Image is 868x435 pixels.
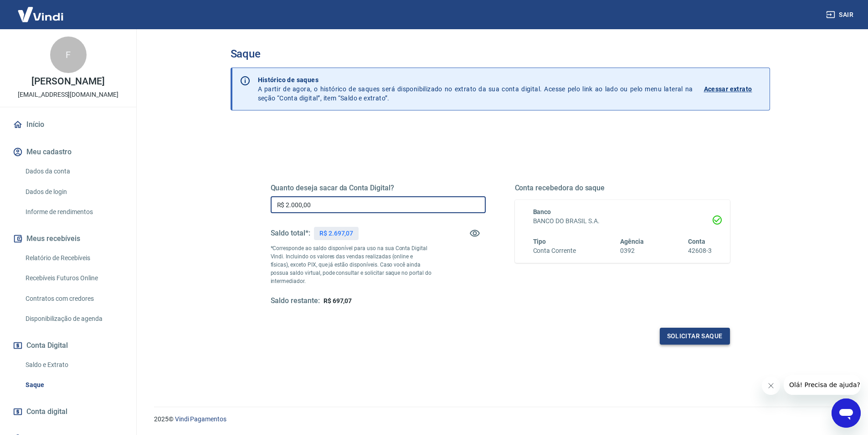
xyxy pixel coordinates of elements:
[515,183,730,193] h5: Conta recebedora do saque
[620,238,644,245] span: Agência
[533,208,551,215] span: Banco
[319,229,353,238] p: R$ 2.697,07
[762,377,780,395] iframe: Fechar mensagem
[704,84,752,94] p: Acessar extrato
[271,183,486,193] h5: Quanto deseja sacar da Conta Digital?
[175,415,226,423] a: Vindi Pagamentos
[533,216,712,226] h6: BANCO DO BRASIL S.A.
[258,75,693,103] p: A partir de agora, o histórico de saques será disponibilizado no extrato da sua conta digital. Ac...
[11,115,125,135] a: Início
[22,356,125,374] a: Saldo e Extrato
[533,238,546,245] span: Tipo
[11,229,125,249] button: Meus recebíveis
[620,246,644,256] h6: 0392
[533,246,576,256] h6: Conta Corrente
[688,238,705,245] span: Conta
[11,335,125,356] button: Conta Digital
[26,405,67,418] span: Conta digital
[11,402,125,422] a: Conta digital
[832,398,861,428] iframe: Botão para abrir a janela de mensagens
[31,77,104,86] p: [PERSON_NAME]
[784,375,861,395] iframe: Mensagem da empresa
[688,246,712,256] h6: 42608-3
[271,296,320,306] h5: Saldo restante:
[22,162,125,181] a: Dados da conta
[154,414,846,424] p: 2025 ©
[271,244,432,285] p: *Corresponde ao saldo disponível para uso na sua Conta Digital Vindi. Incluindo os valores das ve...
[22,203,125,221] a: Informe de rendimentos
[324,297,352,304] span: R$ 697,07
[11,142,125,162] button: Meu cadastro
[22,183,125,201] a: Dados de login
[50,37,87,73] div: F
[18,90,118,100] p: [EMAIL_ADDRESS][DOMAIN_NAME]
[11,0,70,28] img: Vindi
[22,289,125,308] a: Contratos com credores
[22,249,125,267] a: Relatório de Recebíveis
[271,229,310,238] h5: Saldo total*:
[22,269,125,288] a: Recebíveis Futuros Online
[22,309,125,328] a: Disponibilização de agenda
[231,47,770,60] h3: Saque
[824,6,857,23] button: Sair
[704,75,762,103] a: Acessar extrato
[660,328,730,345] button: Solicitar saque
[22,376,125,394] a: Saque
[258,75,693,84] p: Histórico de saques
